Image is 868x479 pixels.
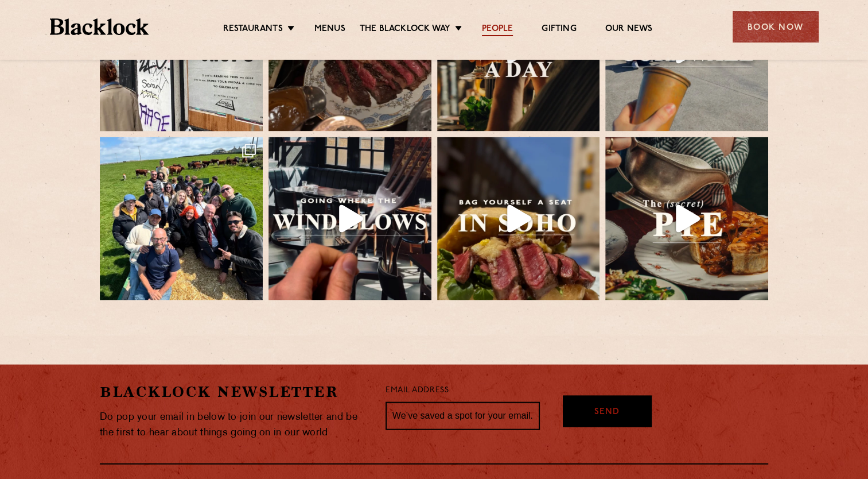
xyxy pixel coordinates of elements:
div: Book Now [733,11,819,43]
svg: Play [676,205,700,233]
svg: Play [507,205,531,233]
a: Play [437,137,600,300]
img: Consider us totally pie-eyed with the secret off-menu Blacklock Pie 🥧♥️💯 While there's only a doz... [605,137,768,300]
img: You've got to follow your fork sometimes ♥️ #blacklock #meatlover #steakrestaurant #londonfoodie ... [268,137,431,300]
a: Our News [605,24,653,36]
span: Send [594,406,620,419]
h2: Blacklock Newsletter [100,382,368,402]
input: We’ve saved a spot for your email... [386,402,540,431]
a: People [482,24,513,36]
a: Play [268,137,431,300]
a: Clone [100,137,263,300]
img: There's one thing on our minds today —and that's lunch💯🥩♥️ We couldn't think of a better way to k... [437,137,600,300]
a: Menus [314,24,345,36]
a: Gifting [542,24,576,36]
a: Play [605,137,768,300]
svg: Clone [242,144,256,158]
p: Do pop your email in below to join our newsletter and be the first to hear about things going on ... [100,410,368,441]
a: The Blacklock Way [360,24,450,36]
img: BL_Textured_Logo-footer-cropped.svg [50,18,149,35]
a: Restaurants [223,24,283,36]
img: A few times a year —especially when the weather’s this good 🌞 we load up and head out the city to... [100,137,263,300]
label: Email Address [386,384,449,397]
svg: Play [339,205,363,233]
